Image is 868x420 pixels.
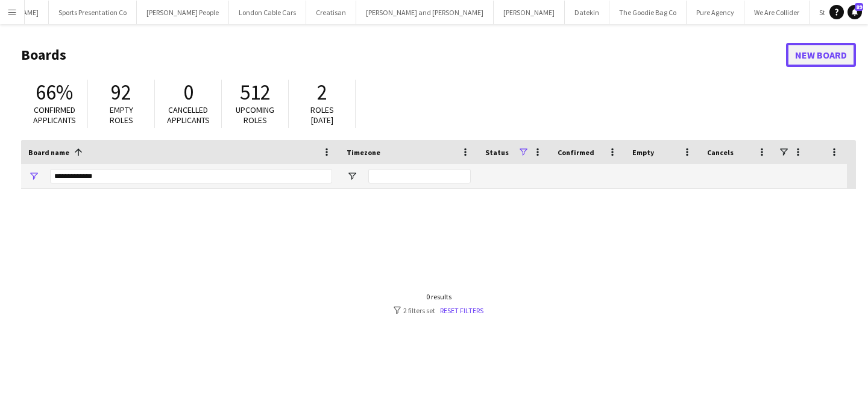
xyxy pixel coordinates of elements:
[687,1,744,24] button: Pure Agency
[317,79,327,106] span: 2
[356,1,494,24] button: [PERSON_NAME] and [PERSON_NAME]
[855,3,863,11] span: 89
[110,104,133,126] span: Empty roles
[33,104,76,126] span: Confirmed applicants
[36,79,73,106] span: 66%
[306,1,356,24] button: Creatisan
[137,1,229,24] button: [PERSON_NAME] People
[565,1,609,24] button: Datekin
[28,148,69,157] span: Board name
[485,148,509,157] span: Status
[494,1,565,24] button: [PERSON_NAME]
[744,1,810,24] button: We Are Collider
[609,1,687,24] button: The Goodie Bag Co
[229,1,306,24] button: London Cable Cars
[368,169,471,183] input: Timezone Filter Input
[21,46,786,64] h1: Boards
[240,79,271,106] span: 512
[310,104,334,126] span: Roles [DATE]
[440,306,483,315] a: Reset filters
[632,148,654,157] span: Empty
[707,148,734,157] span: Cancels
[236,104,274,126] span: Upcoming roles
[50,169,332,183] input: Board name Filter Input
[848,5,862,19] a: 89
[183,79,193,106] span: 0
[49,1,137,24] button: Sports Presentation Co
[111,79,131,106] span: 92
[394,306,483,315] div: 2 filters set
[558,148,594,157] span: Confirmed
[347,148,380,157] span: Timezone
[786,43,856,67] a: New Board
[28,171,39,182] button: Open Filter Menu
[347,171,357,182] button: Open Filter Menu
[167,104,210,126] span: Cancelled applicants
[394,292,483,301] div: 0 results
